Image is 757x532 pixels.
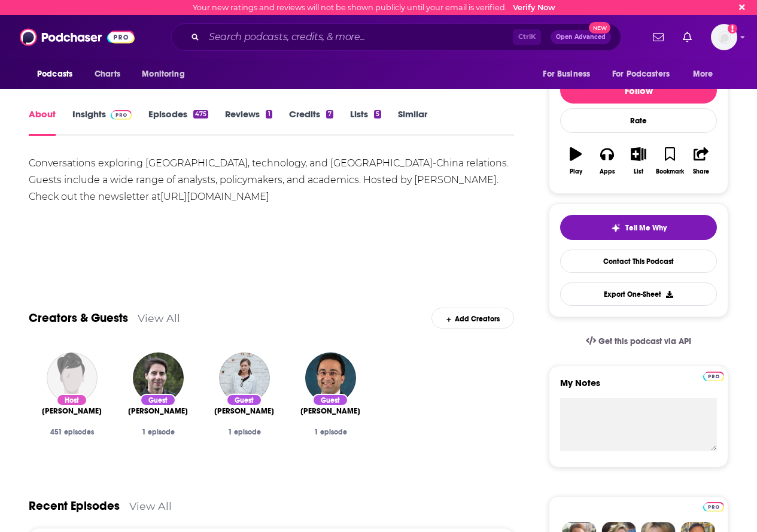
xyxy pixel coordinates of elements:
span: New [589,22,610,34]
input: Search podcasts, credits, & more... [204,28,513,47]
div: List [634,168,643,175]
button: Export One-Sheet [560,282,717,306]
div: 1 episode [297,428,364,436]
img: Peter Hessler [133,352,184,403]
div: Share [693,168,709,175]
span: For Business [543,66,590,83]
span: [PERSON_NAME] [300,406,360,416]
button: Apps [591,139,622,183]
a: Creators & Guests [29,311,128,326]
a: Pro website [703,500,724,512]
a: Jordan Schneider [42,406,102,416]
div: Guest [140,394,176,406]
a: Credits7 [289,108,333,136]
div: 1 episode [124,428,191,436]
span: [PERSON_NAME] [214,406,274,416]
img: Podchaser Pro [703,372,724,381]
div: Bookmark [656,168,684,175]
span: For Podcasters [612,66,670,83]
div: Add Creators [431,308,513,329]
span: Open Advanced [556,34,606,40]
button: Play [560,139,591,183]
div: 475 [193,110,208,118]
a: About [29,108,56,136]
div: 7 [326,110,333,118]
a: Similar [398,108,427,136]
a: Recent Episodes [29,498,120,513]
span: Podcasts [37,66,72,83]
a: Reviews1 [225,108,272,136]
div: Apps [600,168,615,175]
span: More [693,66,713,83]
span: Monitoring [142,66,184,83]
button: Bookmark [654,139,685,183]
a: Pro website [703,370,724,381]
a: Charts [87,63,127,86]
button: Follow [560,77,717,104]
a: Get this podcast via API [576,327,701,356]
img: Jordan Schneider [47,352,98,403]
a: Show notifications dropdown [678,27,697,47]
button: open menu [685,63,728,86]
span: Ctrl K [513,29,541,45]
span: [PERSON_NAME] [128,406,188,416]
button: open menu [29,63,88,86]
div: 1 episode [211,428,278,436]
img: Keller Easterling [219,352,270,403]
span: Charts [95,66,120,83]
div: Play [570,168,582,175]
div: Guest [312,394,348,406]
a: Contact This Podcast [560,250,717,273]
div: Guest [226,394,262,406]
button: open menu [133,63,200,86]
button: open menu [604,63,687,86]
span: [PERSON_NAME] [42,406,102,416]
button: List [623,139,654,183]
img: Ali Wyne [305,352,356,403]
img: Podchaser Pro [703,502,724,512]
label: My Notes [560,377,717,398]
span: Get this podcast via API [598,336,691,346]
a: View All [129,500,172,512]
svg: Email not verified [728,24,737,34]
a: Verify Now [513,3,555,12]
a: Peter Hessler [128,406,188,416]
a: Lists5 [350,108,381,136]
button: Open AdvancedNew [551,30,611,44]
button: Share [686,139,717,183]
div: 451 episodes [38,428,105,436]
img: tell me why sparkle [611,223,621,233]
span: Logged in as MegnaMakan [711,24,737,50]
button: tell me why sparkleTell Me Why [560,215,717,240]
a: Ali Wyne [300,406,360,416]
button: open menu [534,63,605,86]
img: User Profile [711,24,737,50]
a: Keller Easterling [214,406,274,416]
div: 1 [266,110,272,118]
img: Podchaser - Follow, Share and Rate Podcasts [20,26,135,48]
button: Show profile menu [711,24,737,50]
a: InsightsPodchaser Pro [72,108,132,136]
span: Tell Me Why [625,223,667,233]
div: Search podcasts, credits, & more... [171,23,621,51]
div: 5 [374,110,381,118]
div: Your new ratings and reviews will not be shown publicly until your email is verified. [193,3,555,12]
a: Episodes475 [148,108,208,136]
a: [URL][DOMAIN_NAME] [160,191,269,202]
a: View All [138,312,180,324]
a: Show notifications dropdown [648,27,668,47]
div: Host [56,394,87,406]
div: Conversations exploring [GEOGRAPHIC_DATA], technology, and [GEOGRAPHIC_DATA]-China relations. Gue... [29,155,514,205]
div: Rate [560,108,717,133]
img: Podchaser Pro [111,110,132,120]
